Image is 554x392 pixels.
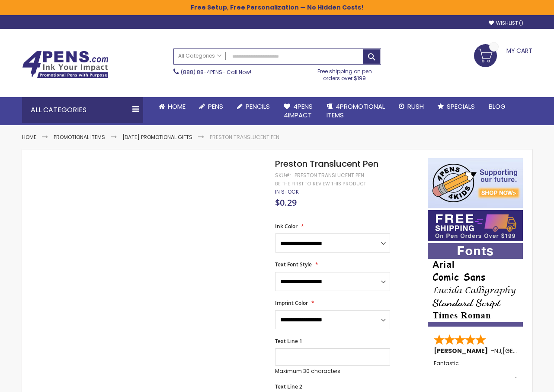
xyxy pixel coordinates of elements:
span: - Call Now! [181,68,251,76]
span: Pens [208,102,223,111]
a: Pens [192,97,230,116]
span: Text Line 2 [275,383,302,390]
a: Pencils [230,97,277,116]
span: 4Pens 4impact [284,102,313,120]
span: 4PROMOTIONAL ITEMS [327,102,385,120]
div: Preston Translucent Pen [295,172,364,179]
span: Text Line 1 [275,337,302,345]
strong: SKU [275,172,291,179]
img: 4pens 4 kids [428,158,523,208]
span: Specials [447,102,475,111]
span: Pencils [246,102,270,111]
div: Fantastic [434,360,518,379]
img: font-personalization-examples [428,243,523,327]
a: Specials [431,97,482,116]
div: All Categories [22,97,143,123]
span: In stock [275,188,299,195]
a: Home [22,133,36,141]
a: [DATE] Promotional Gifts [122,133,192,141]
p: Maximum 30 characters [275,368,390,375]
a: Be the first to review this product [275,181,366,187]
a: 4Pens4impact [277,97,320,125]
a: All Categories [174,49,226,63]
span: Preston Translucent Pen [275,158,378,170]
span: Blog [489,102,506,111]
a: Blog [482,97,512,116]
div: Availability [275,188,299,195]
span: Ink Color [275,223,298,230]
img: 4Pens Custom Pens and Promotional Products [22,51,109,78]
span: Home [168,102,186,111]
a: Home [152,97,192,116]
span: Imprint Color [275,299,308,307]
a: 4PROMOTIONALITEMS [320,97,392,125]
span: [PERSON_NAME] [434,347,491,355]
li: Preston Translucent Pen [210,134,279,141]
a: (888) 88-4PENS [181,68,222,76]
span: NJ [494,347,501,355]
span: Rush [407,102,424,111]
a: Promotional Items [54,133,105,141]
a: Wishlist [489,20,523,26]
a: Rush [392,97,431,116]
span: All Categories [178,52,221,59]
img: Free shipping on orders over $199 [428,210,523,241]
span: $0.29 [275,197,297,208]
div: Free shipping on pen orders over $199 [308,65,381,82]
span: Text Font Style [275,261,312,268]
